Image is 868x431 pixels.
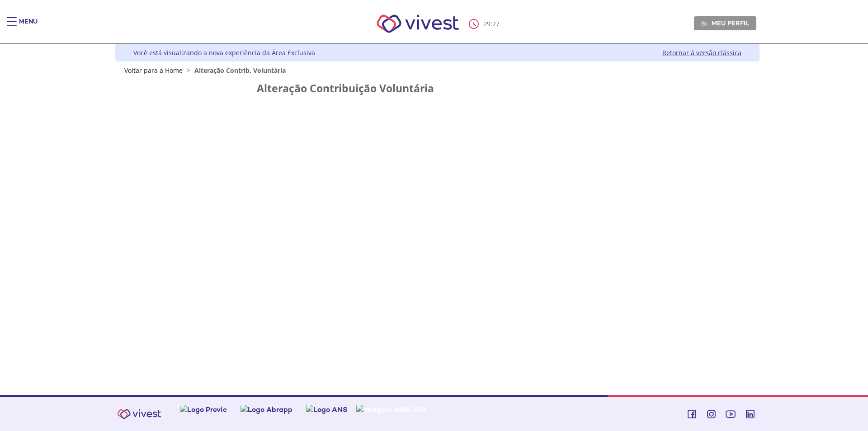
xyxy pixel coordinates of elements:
section: FunCESP - Novo Contribuição Voluntária Portlet [169,83,706,101]
span: > [184,66,193,75]
a: Meu perfil [694,16,756,30]
h2: Alteração Contribuição Voluntária [257,83,618,94]
img: Vivest [367,5,469,43]
a: Voltar para a Home [124,66,183,75]
img: Vivest [112,404,166,424]
span: 29 [483,19,491,28]
span: 27 [492,19,500,28]
div: Menu [19,17,38,35]
div: Você está visualizando a nova experiência da Área Exclusiva [133,48,315,57]
img: Meu perfil [701,20,708,27]
span: Meu perfil [712,19,749,27]
div: Vivest [108,44,759,395]
div: : [469,19,501,29]
img: Logo Abrapp [241,405,292,414]
img: Logo Previc [180,405,227,414]
a: Retornar à versão clássica [662,48,741,57]
img: Logo ANS [306,405,348,414]
span: Alteração Contrib. Voluntária [194,66,286,75]
img: Imagem ANS-SIG [356,405,426,414]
